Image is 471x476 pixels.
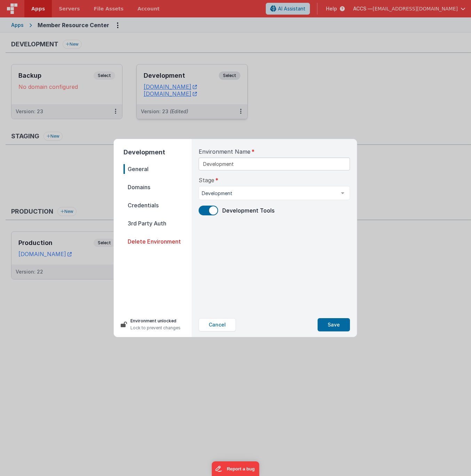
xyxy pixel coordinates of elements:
[199,176,214,184] span: Stage
[123,164,192,174] span: General
[212,461,260,476] iframe: Marker.io feedback button
[202,190,336,197] span: Development
[123,218,192,228] span: 3rd Party Auth
[123,147,192,157] h2: Development
[222,207,274,214] span: Development Tools
[130,317,181,324] p: Environment unlocked
[130,324,181,331] p: Lock to prevent changes
[123,200,192,210] span: Credentials
[199,318,236,331] button: Cancel
[123,237,192,246] span: Delete Environment
[199,147,250,156] span: Environment Name
[123,182,192,192] span: Domains
[318,318,350,331] button: Save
